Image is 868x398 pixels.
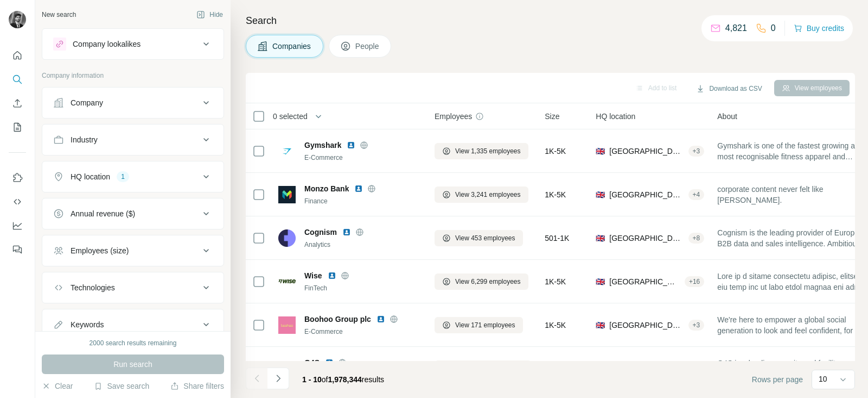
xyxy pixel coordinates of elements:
button: Enrich CSV [9,94,26,113]
img: Avatar [9,11,26,28]
span: results [302,375,384,384]
div: FinTech [304,283,422,293]
span: HQ location [596,111,635,122]
span: Size [545,111,559,122]
button: Company [42,90,224,116]
span: 🇬🇧 [596,320,605,331]
p: 0 [771,22,776,35]
button: Use Surfe API [9,192,26,212]
h4: Search [246,13,855,28]
p: 10 [819,374,827,384]
button: My lists [9,117,26,137]
span: of [322,375,328,384]
button: Clear [42,381,73,391]
div: Analytics [304,240,422,250]
span: Cognism [304,227,337,238]
span: [GEOGRAPHIC_DATA], [GEOGRAPHIC_DATA], [GEOGRAPHIC_DATA] [609,320,684,331]
span: View 6,299 employees [455,277,521,287]
button: Search [9,70,26,89]
span: People [355,41,380,52]
button: Company lookalikes [42,31,224,57]
span: 🇬🇧 [596,189,605,200]
button: Use Surfe on LinkedIn [9,168,26,188]
button: Share filters [170,381,224,391]
button: View 3,241 employees [435,186,528,203]
button: View 453 employees [435,230,523,246]
div: E-Commerce [304,327,422,337]
button: View 171 employees [435,317,523,333]
span: 501-1K [545,233,569,244]
button: Technologies [42,275,224,301]
img: LinkedIn logo [325,358,334,367]
div: Industry [71,134,98,145]
button: Industry [42,127,224,153]
img: Logo of Cognism [278,229,296,247]
img: LinkedIn logo [342,228,351,237]
span: 1,978,344 [328,375,362,384]
img: LinkedIn logo [347,141,355,150]
img: Logo of G4S [278,360,296,377]
span: View 171 employees [455,320,515,330]
span: Gymshark [304,140,341,151]
div: HQ location [71,171,110,182]
span: 1K-5K [545,276,566,287]
div: + 16 [685,277,704,287]
div: Company [71,97,103,108]
button: Hide [189,7,231,23]
button: View 6,299 employees [435,273,528,290]
div: Company lookalikes [73,39,141,49]
span: Monzo Bank [304,183,349,194]
img: LinkedIn logo [354,184,363,193]
img: Logo of Gymshark [278,142,296,160]
span: 1K-5K [545,320,566,331]
span: View 453 employees [455,233,515,243]
span: View 1,335 employees [455,146,521,156]
span: Companies [272,41,312,52]
span: [GEOGRAPHIC_DATA], [GEOGRAPHIC_DATA][PERSON_NAME], [GEOGRAPHIC_DATA] [609,276,680,287]
div: 1 [117,172,129,182]
button: Quick start [9,46,26,65]
div: + 3 [688,320,705,330]
span: [GEOGRAPHIC_DATA], [GEOGRAPHIC_DATA], [GEOGRAPHIC_DATA] [609,146,684,157]
div: Employees (size) [71,245,129,256]
img: LinkedIn logo [328,271,336,280]
button: View 1,335 employees [435,143,528,159]
span: 0 selected [273,111,308,122]
div: Keywords [71,319,104,330]
img: LinkedIn logo [376,315,385,324]
span: Wise [304,270,322,281]
button: Annual revenue ($) [42,201,224,227]
p: 4,821 [725,22,747,35]
div: + 4 [688,190,705,200]
span: 1K-5K [545,146,566,157]
img: Logo of Monzo Bank [278,186,296,203]
button: Download as CSV [688,80,769,97]
button: View 70,103 employees [435,360,532,377]
div: 2000 search results remaining [90,338,177,348]
span: Employees [435,111,472,122]
span: 🇬🇧 [596,276,605,287]
button: HQ location1 [42,164,224,190]
div: New search [42,10,76,20]
span: [GEOGRAPHIC_DATA], [GEOGRAPHIC_DATA] [609,233,684,244]
button: Buy credits [794,21,844,36]
button: Dashboard [9,216,26,235]
button: Keywords [42,312,224,338]
div: E-Commerce [304,153,422,163]
div: Finance [304,196,422,206]
img: Logo of Boohoo Group plc [278,316,296,334]
span: Rows per page [752,374,803,385]
p: Company information [42,71,224,80]
span: 1K-5K [545,189,566,200]
span: View 3,241 employees [455,190,521,200]
div: Annual revenue ($) [71,208,135,219]
span: Boohoo Group plc [304,314,371,325]
span: 1 - 10 [302,375,322,384]
span: 🇬🇧 [596,146,605,157]
button: Save search [94,381,149,391]
span: 🇬🇧 [596,233,605,244]
span: G4S [304,357,320,368]
button: Employees (size) [42,238,224,264]
div: Technologies [71,282,115,293]
img: Logo of Wise [278,279,296,283]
